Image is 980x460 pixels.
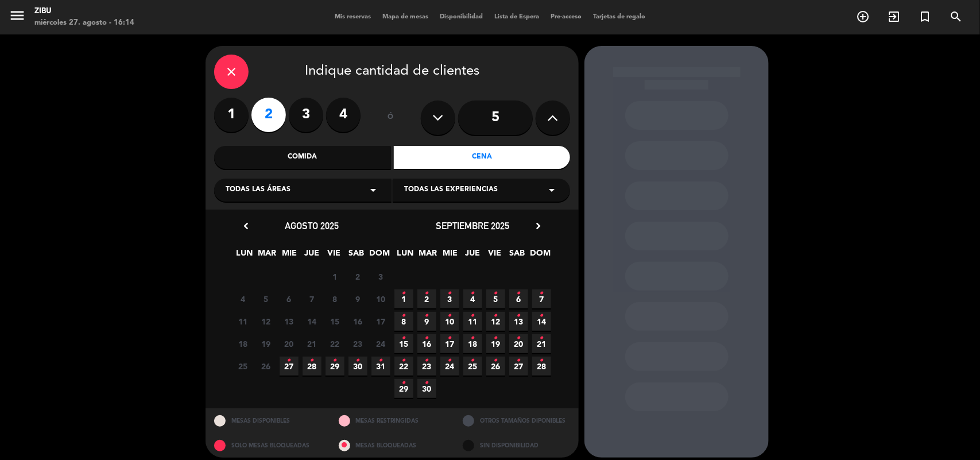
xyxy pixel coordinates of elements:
[235,246,254,265] span: LUN
[240,220,252,232] i: chevron_left
[454,433,579,458] div: SIN DISPONIBILIDAD
[289,98,323,132] label: 3
[404,184,498,196] span: Todas las experiencias
[329,14,377,20] span: Mis reservas
[494,351,498,370] i: •
[517,351,521,370] i: •
[517,307,521,325] i: •
[394,334,413,353] span: 15
[330,433,455,458] div: MESAS BLOQUEADAS
[326,98,361,132] label: 4
[356,351,360,370] i: •
[234,334,253,353] span: 18
[214,98,249,132] label: 1
[486,312,505,331] span: 12
[508,246,527,265] span: SAB
[532,312,551,331] span: 14
[326,334,344,353] span: 22
[287,351,291,370] i: •
[463,246,482,265] span: JUE
[440,312,459,331] span: 10
[402,284,406,303] i: •
[280,357,299,376] span: 27
[348,289,367,308] span: 9
[370,246,389,265] span: DOM
[371,334,390,353] span: 24
[486,246,505,265] span: VIE
[234,312,253,331] span: 11
[257,289,276,308] span: 5
[34,17,134,29] div: miércoles 27. agosto - 16:14
[280,289,299,308] span: 6
[280,312,299,331] span: 13
[425,307,429,325] i: •
[463,334,482,353] span: 18
[532,289,551,308] span: 7
[486,334,505,353] span: 19
[396,246,415,265] span: LUN
[206,433,330,458] div: SOLO MESAS BLOQUEADAS
[9,7,26,28] button: menu
[257,334,276,353] span: 19
[486,357,505,376] span: 26
[326,312,344,331] span: 15
[532,357,551,376] span: 28
[310,351,314,370] i: •
[949,10,963,24] i: search
[285,220,339,231] span: agosto 2025
[417,357,436,376] span: 23
[425,284,429,303] i: •
[509,312,528,331] span: 13
[394,379,413,398] span: 29
[419,246,437,265] span: MAR
[224,65,238,79] i: close
[325,246,344,265] span: VIE
[494,329,498,347] i: •
[463,357,482,376] span: 25
[494,284,498,303] i: •
[587,14,651,20] span: Tarjetas de regalo
[371,267,390,286] span: 3
[545,183,559,197] i: arrow_drop_down
[471,351,475,370] i: •
[303,312,321,331] span: 14
[434,14,489,20] span: Disponibilidad
[9,7,26,24] i: menu
[402,307,406,325] i: •
[489,14,545,20] span: Lista de Espera
[226,184,290,196] span: Todas las áreas
[448,284,452,303] i: •
[257,312,276,331] span: 12
[330,408,455,433] div: MESAS RESTRINGIDAS
[206,408,330,433] div: MESAS DISPONIBLES
[530,246,549,265] span: DOM
[257,357,276,376] span: 26
[441,246,460,265] span: MIE
[394,146,571,169] div: Cena
[394,312,413,331] span: 8
[417,334,436,353] span: 16
[540,329,544,347] i: •
[454,408,579,433] div: OTROS TAMAÑOS DIPONIBLES
[402,374,406,392] i: •
[348,267,367,286] span: 2
[402,329,406,347] i: •
[417,312,436,331] span: 9
[379,351,383,370] i: •
[372,98,409,138] div: ó
[214,146,391,169] div: Comida
[348,312,367,331] span: 16
[448,351,452,370] i: •
[348,334,367,353] span: 23
[303,334,321,353] span: 21
[34,6,134,17] div: Zibu
[494,307,498,325] i: •
[532,334,551,353] span: 21
[371,289,390,308] span: 10
[509,289,528,308] span: 6
[463,289,482,308] span: 4
[517,329,521,347] i: •
[471,284,475,303] i: •
[326,357,344,376] span: 29
[540,307,544,325] i: •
